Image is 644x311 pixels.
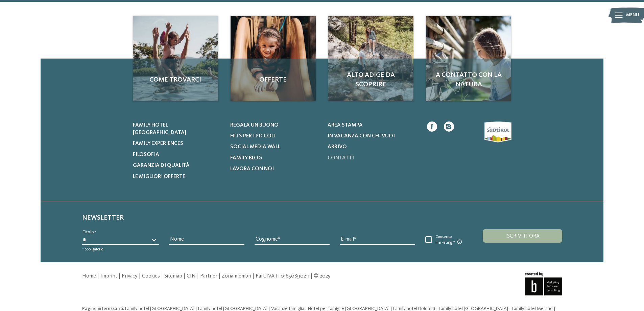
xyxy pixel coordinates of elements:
span: Pagine interessanti: [82,306,124,311]
a: Le migliori offerte [133,173,222,180]
a: Come raggiungere i Familienhotels Südtirol A contatto con la natura [426,16,511,101]
span: Hotel per famiglie [GEOGRAPHIC_DATA] [308,306,389,311]
a: Family hotel [GEOGRAPHIC_DATA] [125,306,195,311]
span: Hits per i piccoli [230,133,276,139]
a: Arrivo [328,143,416,151]
a: Social Media Wall [230,143,319,151]
a: Sitemap [164,273,182,279]
a: Come raggiungere i Familienhotels Südtirol Alto Adige da scoprire [328,16,413,101]
a: Family experiences [133,140,222,147]
a: Hits per i piccoli [230,132,319,140]
span: Family experiences [133,141,183,146]
span: | [119,273,120,279]
a: Vacanze famiglia [271,306,305,311]
span: Filosofia [133,152,159,157]
span: In vacanza con chi vuoi [328,133,395,139]
span: Garanzia di qualità [133,163,190,168]
span: Area stampa [328,123,363,128]
a: Privacy [122,273,138,279]
span: Alto Adige da scoprire [335,70,407,89]
span: | [436,306,438,311]
span: | [139,273,141,279]
span: | [305,306,307,311]
span: | [390,306,392,311]
span: Le migliori offerte [133,174,185,179]
span: | [184,273,185,279]
a: CIN [187,273,196,279]
span: Family hotel [GEOGRAPHIC_DATA] [125,306,194,311]
span: Consenso marketing [432,235,468,245]
a: Lavora con noi [230,165,319,173]
img: Come raggiungere i Familienhotels Südtirol [133,16,218,101]
span: | [195,306,197,311]
span: | [253,273,254,279]
span: | [311,273,312,279]
a: Family hotel Dolomiti [393,306,436,311]
span: Family hotel Dolomiti [393,306,435,311]
a: In vacanza con chi vuoi [328,132,416,140]
a: Filosofia [133,151,222,158]
a: Cookies [142,273,160,279]
a: Imprint [100,273,117,279]
a: Partner [200,273,217,279]
img: Come raggiungere i Familienhotels Südtirol [231,16,316,101]
a: Family hotel [GEOGRAPHIC_DATA] [439,306,509,311]
span: Newsletter [82,215,124,221]
button: Iscriviti ora [483,229,562,243]
span: Vacanze famiglia [271,306,304,311]
img: Come raggiungere i Familienhotels Südtirol [426,16,511,101]
a: Family hotel Merano [512,306,554,311]
span: * obbligatorio [82,247,103,251]
span: Come trovarci [140,75,211,85]
span: © 2025 [314,273,330,279]
span: Family hotel [GEOGRAPHIC_DATA] [439,306,508,311]
span: | [509,306,511,311]
a: Hotel per famiglie [GEOGRAPHIC_DATA] [308,306,390,311]
span: Family hotel [GEOGRAPHIC_DATA] [133,123,186,135]
span: Regala un buono [230,123,279,128]
span: A contatto con la natura [433,70,504,89]
span: Family hotel [GEOGRAPHIC_DATA] [198,306,267,311]
span: Family hotel Merano [512,306,553,311]
span: Family Blog [230,155,262,161]
a: Area stampa [328,121,416,129]
span: | [197,273,199,279]
a: Regala un buono [230,121,319,129]
a: Come raggiungere i Familienhotels Südtirol Come trovarci [133,16,218,101]
span: | [161,273,163,279]
a: Come raggiungere i Familienhotels Südtirol Offerte [231,16,316,101]
a: Family hotel [GEOGRAPHIC_DATA] [198,306,268,311]
a: Contatti [328,154,416,162]
span: | [554,306,555,311]
a: Family hotel [GEOGRAPHIC_DATA] [133,121,222,137]
a: Zona membri [222,273,251,279]
img: Brandnamic GmbH | Leading Hospitality Solutions [525,272,562,295]
span: Social Media Wall [230,144,280,150]
span: | [268,306,270,311]
span: Arrivo [328,144,347,150]
span: Lavora con noi [230,166,274,172]
span: Offerte [237,75,309,85]
span: | [219,273,220,279]
span: Contatti [328,155,354,161]
a: Home [82,273,96,279]
a: Garanzia di qualità [133,162,222,169]
span: Part.IVA IT01650890211 [256,273,309,279]
span: Iscriviti ora [505,234,540,239]
a: Family Blog [230,154,319,162]
span: | [97,273,99,279]
img: Come raggiungere i Familienhotels Südtirol [328,16,413,101]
